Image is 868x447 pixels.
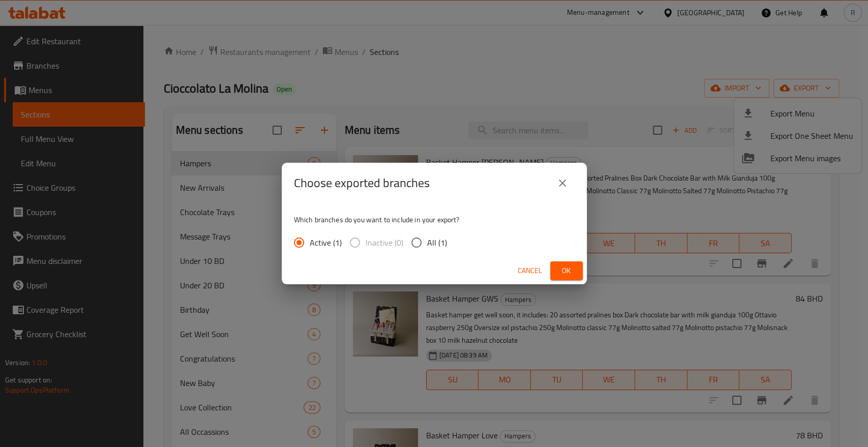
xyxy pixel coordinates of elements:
span: All (1) [427,236,447,249]
span: Active (1) [310,236,342,249]
span: Cancel [518,264,542,277]
span: Ok [558,264,575,277]
button: Cancel [514,261,546,280]
button: Ok [550,261,583,280]
h2: Choose exported branches [294,175,430,191]
p: Which branches do you want to include in your export? [294,215,575,225]
button: close [550,171,575,195]
span: Inactive (0) [366,236,403,249]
